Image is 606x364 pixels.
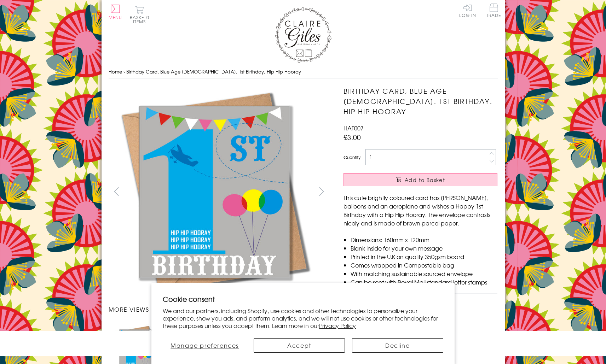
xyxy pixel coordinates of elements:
[405,176,445,183] span: Add to Basket
[123,68,125,75] span: ›
[344,86,497,116] h1: Birthday Card, Blue Age [DEMOGRAPHIC_DATA], 1st Birthday, Hip Hip Hooray
[163,307,443,329] p: We and our partners, including Shopify, use cookies and other technologies to personalize your ex...
[344,173,497,186] button: Add to Basket
[351,235,497,244] li: Dimensions: 160mm x 120mm
[163,294,443,304] h2: Cookie consent
[109,305,330,313] h3: More views
[344,132,361,142] span: £3.00
[109,5,122,19] button: Menu
[171,341,239,350] span: Manage preferences
[352,338,443,353] button: Decline
[313,183,329,199] button: next
[351,278,497,286] li: Can be sent with Royal Mail standard letter stamps
[486,4,501,17] span: Trade
[344,154,360,160] label: Quantity
[130,6,149,24] button: Basket0 items
[319,321,356,330] a: Privacy Policy
[486,4,501,19] a: Trade
[126,68,301,75] span: Birthday Card, Blue Age [DEMOGRAPHIC_DATA], 1st Birthday, Hip Hip Hooray
[344,193,497,227] p: This cute brightly coloured card has [PERSON_NAME], balloons and an aeroplane and wishes a Happy ...
[109,86,321,298] img: Birthday Card, Blue Age 1, 1st Birthday, Hip Hip Hooray
[351,261,497,269] li: Comes wrapped in Compostable bag
[109,65,498,79] nav: breadcrumbs
[163,338,247,353] button: Manage preferences
[351,244,497,252] li: Blank inside for your own message
[254,338,345,353] button: Accept
[344,124,364,132] span: HAT007
[109,68,122,75] a: Home
[351,269,497,278] li: With matching sustainable sourced envelope
[459,4,476,17] a: Log In
[109,14,122,20] span: Menu
[275,7,331,63] img: Claire Giles Greetings Cards
[133,14,149,25] span: 0 items
[109,183,125,199] button: prev
[351,252,497,261] li: Printed in the U.K on quality 350gsm board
